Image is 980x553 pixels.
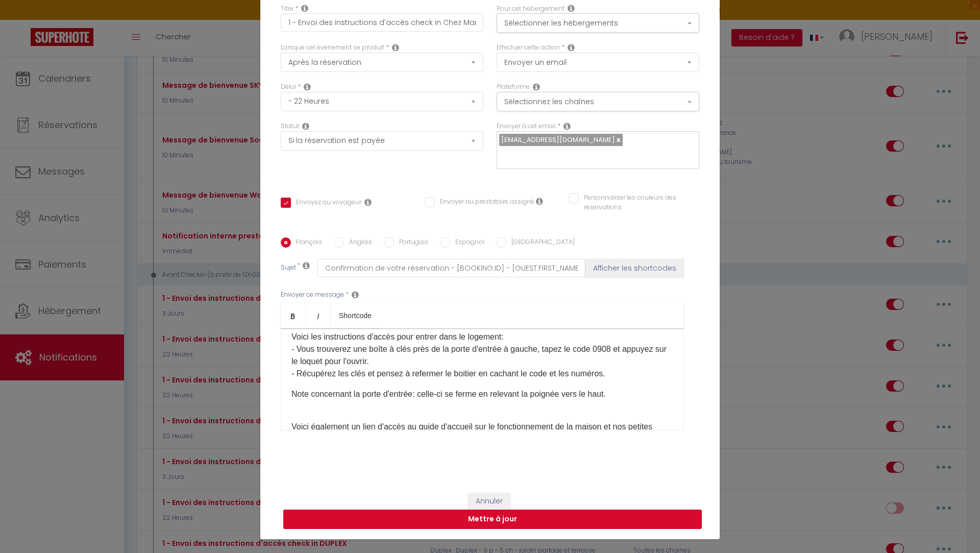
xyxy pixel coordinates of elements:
label: Statut [281,122,299,131]
i: Envoyer au voyageur [364,198,372,206]
button: Sélectionnez les chaînes [497,92,699,111]
label: Sujet [281,263,296,274]
label: Titre [281,4,293,14]
a: Shortcode [331,303,380,328]
button: Sélectionner les hébergements [497,13,699,33]
i: Event Occur [392,43,399,52]
label: Portugais [394,237,428,249]
button: Ouvrir le widget de chat LiveChat [8,4,39,35]
a: Italic [306,303,331,328]
label: Anglais [344,237,372,249]
span: [EMAIL_ADDRESS][DOMAIN_NAME] [501,135,615,145]
i: Title [301,4,308,12]
i: Action Type [568,43,575,52]
i: Action Time [304,83,311,91]
i: This Rental [568,4,575,12]
label: Délai [281,82,296,92]
p: Voici également un lien d'accès au guide d'accueil sur le fonctionnement de la maison et nos peti... [291,408,673,458]
i: Recipient [563,122,571,130]
button: Mettre à jour [283,510,702,529]
label: Lorsque cet événement se produit [281,43,384,53]
i: Booking status [302,122,309,130]
label: Français [291,237,322,249]
label: Pour cet hébergement [497,4,565,14]
label: [GEOGRAPHIC_DATA] [506,237,575,249]
label: Envoyer ce message [281,290,344,300]
a: Bold [281,303,306,328]
label: Plateforme [497,82,530,92]
i: Action Channel [533,83,540,91]
i: Message [352,291,359,299]
label: Effectuer cette action [497,43,560,53]
p: Voici les instructions d'accès pour entrer dans le logement: - Vous trouverez une boîte à clés pr... [291,331,673,380]
label: Envoyer à cet email [497,122,556,131]
button: Annuler [468,493,510,510]
p: Note concernant la porte d'entrée: celle-ci se ferme en relevant la poignée vers le haut. [291,388,673,400]
button: Afficher les shortcodes [585,259,684,277]
label: Espagnol [450,237,484,249]
i: Envoyer au prestataire si il est assigné [536,197,543,205]
i: Subject [303,261,310,270]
